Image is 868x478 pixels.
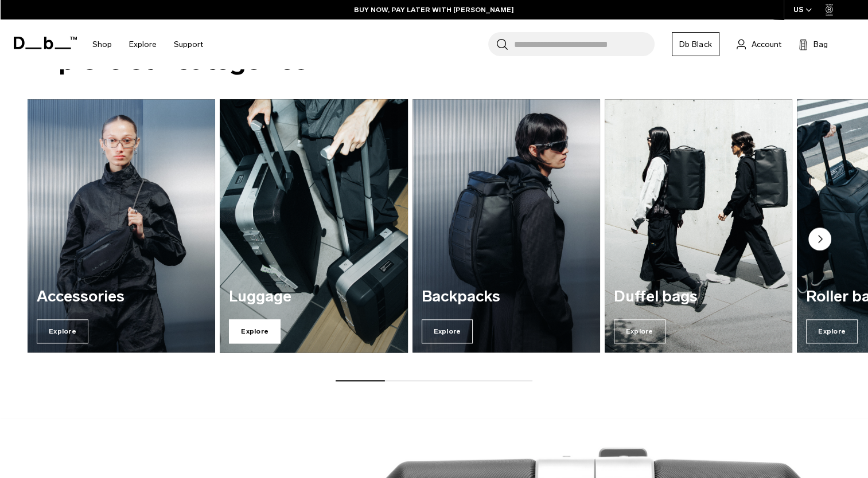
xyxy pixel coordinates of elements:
[37,288,206,305] h3: Accessories
[614,288,783,305] h3: Duffel bags
[813,38,828,50] span: Bag
[605,99,792,352] a: Duffel bags Explore
[412,99,600,352] a: Backpacks Explore
[28,99,215,352] a: Accessories Explore
[229,319,281,343] span: Explore
[354,5,514,15] a: BUY NOW, PAY LATER WITH [PERSON_NAME]
[174,24,203,65] a: Support
[614,319,665,343] span: Explore
[84,19,212,69] nav: Main Navigation
[672,32,719,56] a: Db Black
[806,319,858,343] span: Explore
[28,99,215,352] div: 1 / 7
[808,227,831,252] button: Next slide
[220,99,407,352] a: Luggage Explore
[412,99,600,352] div: 3 / 7
[220,99,407,352] div: 2 / 7
[799,37,828,51] button: Bag
[605,99,792,352] div: 4 / 7
[37,319,88,343] span: Explore
[422,319,473,343] span: Explore
[229,288,398,305] h3: Luggage
[129,24,157,65] a: Explore
[92,24,112,65] a: Shop
[422,288,591,305] h3: Backpacks
[752,38,781,50] span: Account
[737,37,781,51] a: Account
